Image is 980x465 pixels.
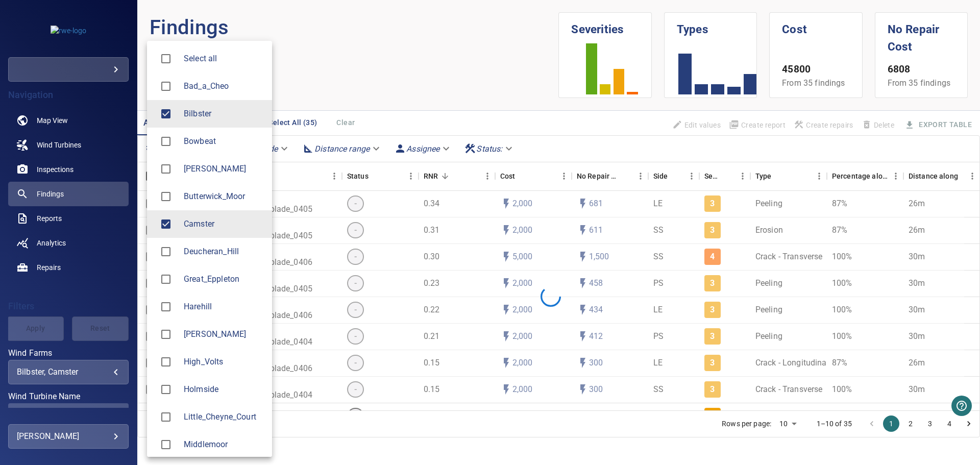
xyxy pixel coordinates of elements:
[155,131,177,152] span: Bowbeat
[184,328,264,340] span: [PERSON_NAME]
[184,411,264,423] span: Little_Cheyne_Court
[184,301,264,313] div: Wind Farms Harehill
[155,268,177,290] span: Great_Eppleton
[155,379,177,400] span: Holmside
[184,356,264,368] span: High_Volts
[155,76,177,97] span: Bad_a_Cheo
[155,324,177,345] span: Haswell
[184,190,264,203] div: Wind Farms Butterwick_Moor
[184,135,264,148] span: Bowbeat
[184,411,264,423] div: Wind Farms Little_Cheyne_Court
[184,273,264,285] div: Wind Farms Great_Eppleton
[155,434,177,455] span: Middlemoor
[184,80,264,92] div: Wind Farms Bad_a_Cheo
[184,80,264,92] span: Bad_a_Cheo
[184,273,264,285] span: Great_Eppleton
[184,383,264,396] div: Wind Farms Holmside
[184,108,264,120] div: Wind Farms Bilbster
[184,190,264,203] span: Butterwick_Moor
[184,163,264,175] span: [PERSON_NAME]
[155,406,177,428] span: Little_Cheyne_Court
[184,328,264,340] div: Wind Farms Haswell
[184,438,264,451] div: Wind Farms Middlemoor
[184,163,264,175] div: Wind Farms Bradwell
[184,246,264,258] div: Wind Farms Deucheran_Hill
[184,218,264,230] div: Wind Farms Camster
[155,158,177,180] span: Bradwell
[155,103,177,125] span: Bilbster
[184,438,264,451] span: Middlemoor
[184,301,264,313] span: Harehill
[155,351,177,373] span: High_Volts
[184,108,264,120] span: Bilbster
[155,241,177,262] span: Deucheran_Hill
[155,296,177,317] span: Harehill
[155,213,177,235] span: Camster
[184,383,264,396] span: Holmside
[184,246,264,258] span: Deucheran_Hill
[155,186,177,207] span: Butterwick_Moor
[184,218,264,230] span: Camster
[184,53,264,65] span: Select all
[184,135,264,148] div: Wind Farms Bowbeat
[184,356,264,368] div: Wind Farms High_Volts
